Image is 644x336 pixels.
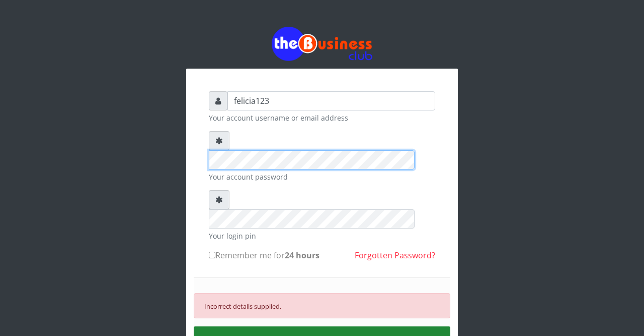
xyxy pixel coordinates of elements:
[355,250,435,261] a: Forgotten Password?
[209,113,435,123] small: Your account username or email address
[285,250,319,261] b: 24 hours
[204,302,281,311] small: Incorrect details supplied.
[209,249,319,261] label: Remember me for
[209,231,435,241] small: Your login pin
[209,252,215,258] input: Remember me for24 hours
[227,91,435,110] input: Username or email address
[209,172,435,182] small: Your account password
